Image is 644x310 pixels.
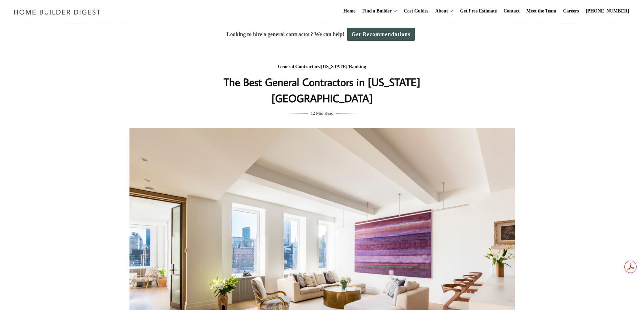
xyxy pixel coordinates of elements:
[187,74,457,106] h1: The Best General Contractors in [US_STATE][GEOGRAPHIC_DATA]
[560,0,582,22] a: Careers
[432,0,448,22] a: About
[187,63,457,71] div: / /
[349,64,366,69] a: Ranking
[457,0,500,22] a: Get Free Estimate
[311,110,333,117] span: 12 Min Read
[360,0,392,22] a: Find a Builder
[278,64,320,69] a: General Contractors
[401,0,431,22] a: Cost Guides
[11,5,104,19] img: Home Builder Digest
[583,0,632,22] a: [PHONE_NUMBER]
[321,64,348,69] a: [US_STATE]
[524,0,559,22] a: Meet the Team
[501,0,522,22] a: Contact
[341,0,358,22] a: Home
[347,28,415,41] a: Get Recommendations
